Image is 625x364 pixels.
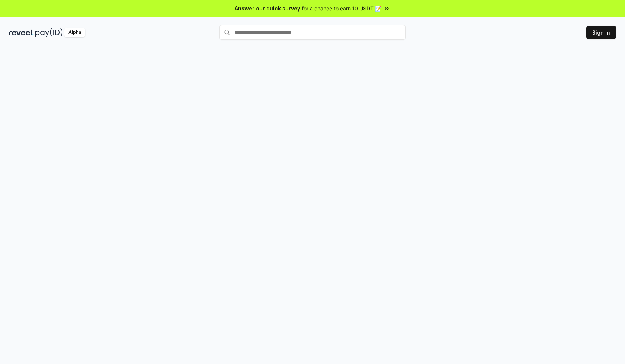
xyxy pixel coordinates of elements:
[9,28,34,37] img: reveel_dark
[586,26,616,39] button: Sign In
[302,4,381,12] span: for a chance to earn 10 USDT 📝
[64,28,85,37] div: Alpha
[35,28,63,37] img: pay_id
[235,4,300,12] span: Answer our quick survey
